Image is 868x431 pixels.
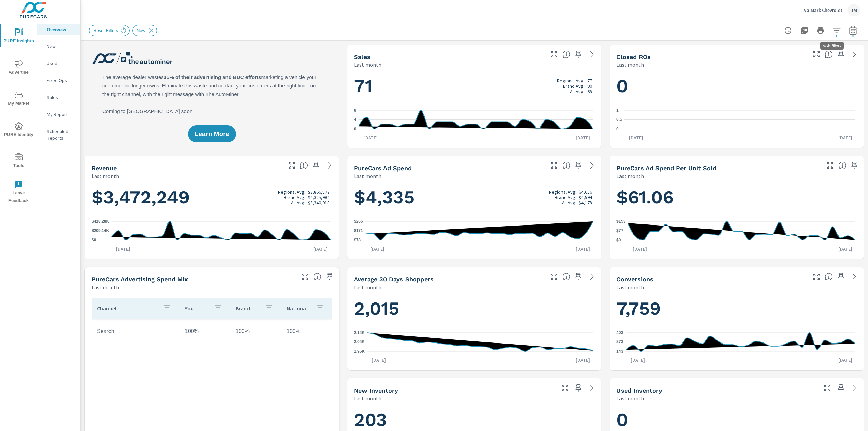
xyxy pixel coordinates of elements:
[579,200,592,205] p: $4,178
[354,229,363,233] text: $171
[354,219,363,224] text: $265
[549,271,559,282] button: Make Fullscreen
[616,164,716,172] h5: PureCars Ad Spend Per Unit Sold
[309,246,332,252] p: [DATE]
[562,161,570,170] span: Total cost of media for all PureCars channels for the selected dealership group over the selected...
[47,60,75,67] p: Used
[354,186,595,209] h1: $4,335
[281,323,332,340] td: 100%
[236,305,259,312] p: Brand
[188,125,236,142] button: Learn More
[2,180,35,205] span: Leave Feedback
[284,195,305,200] p: Brand Avg:
[97,305,158,312] p: Channel
[92,229,109,233] text: $209.14K
[562,50,570,58] span: Number of vehicles sold by the dealership over the selected date range. [Source: This data is sou...
[587,271,597,282] a: See more details in report
[825,160,835,171] button: Make Fullscreen
[300,271,311,282] button: Make Fullscreen
[616,186,857,209] h1: $61.06
[37,109,80,119] div: My Report
[89,28,122,33] span: Reset Filters
[354,126,356,131] text: 0
[616,339,623,344] text: 273
[825,273,833,281] span: The number of dealer-specified goals completed by a visitor. [Source: This data is provided by th...
[354,75,595,98] h1: 71
[47,128,75,141] p: Scheduled Reports
[2,28,35,45] span: PURE Insights
[616,276,653,283] h5: Conversions
[37,75,80,85] div: Fixed Ops
[47,26,75,33] p: Overview
[616,219,626,224] text: $153
[628,246,652,252] p: [DATE]
[579,195,592,200] p: $4,594
[287,305,310,312] p: National
[549,160,559,171] button: Make Fullscreen
[835,383,846,393] span: Save this to your personalized report
[354,340,365,345] text: 2.04K
[37,58,80,68] div: Used
[185,305,209,312] p: You
[811,271,822,282] button: Make Fullscreen
[616,61,644,69] p: Last month
[354,283,381,291] p: Last month
[849,383,860,393] a: See more details in report
[804,7,842,13] p: ValMark Chevrolet
[587,89,592,94] p: 68
[555,195,576,200] p: Brand Avg:
[179,323,230,340] td: 100%
[624,134,648,141] p: [DATE]
[354,238,361,242] text: $78
[2,122,35,139] span: PURE Identity
[366,246,389,252] p: [DATE]
[286,160,297,171] button: Make Fullscreen
[308,195,330,200] p: $4,325,984
[230,323,281,340] td: 100%
[311,160,321,171] span: Save this to your personalized report
[562,273,570,281] span: A rolling 30 day total of daily Shoppers on the dealership website, averaged over the selected da...
[587,78,592,83] p: 77
[846,24,860,37] button: Select Date Range
[571,357,595,364] p: [DATE]
[354,387,398,394] h5: New Inventory
[37,41,80,52] div: New
[848,4,860,16] div: JM
[587,49,597,60] a: See more details in report
[47,111,75,118] p: My Report
[838,161,846,170] span: Average cost of advertising per each vehicle sold at the dealer over the selected date range. The...
[833,246,857,252] p: [DATE]
[616,228,623,233] text: $77
[616,297,857,320] h1: 7,759
[2,91,35,107] span: My Market
[308,189,330,195] p: $3,866,877
[92,172,119,180] p: Last month
[92,283,119,291] p: Last month
[616,126,619,131] text: 0
[324,160,335,171] a: See more details in report
[587,160,597,171] a: See more details in report
[132,25,157,36] div: New
[354,297,595,320] h1: 2,015
[616,394,644,403] p: Last month
[354,164,412,172] h5: PureCars Ad Spend
[549,49,559,60] button: Make Fullscreen
[563,83,585,89] p: Brand Avg:
[616,387,662,394] h5: Used Inventory
[573,49,584,60] span: Save this to your personalized report
[0,20,37,208] div: nav menu
[557,78,585,83] p: Regional Avg:
[562,200,576,205] p: All Avg:
[559,383,570,393] button: Make Fullscreen
[47,77,75,84] p: Fixed Ops
[571,246,595,252] p: [DATE]
[92,219,109,224] text: $418.28K
[359,134,382,141] p: [DATE]
[278,189,305,195] p: Regional Avg:
[367,357,391,364] p: [DATE]
[313,273,321,281] span: This table looks at how you compare to the amount of budget you spend per channel as opposed to y...
[354,61,381,69] p: Last month
[37,92,80,102] div: Sales
[2,153,35,170] span: Tools
[47,94,75,101] p: Sales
